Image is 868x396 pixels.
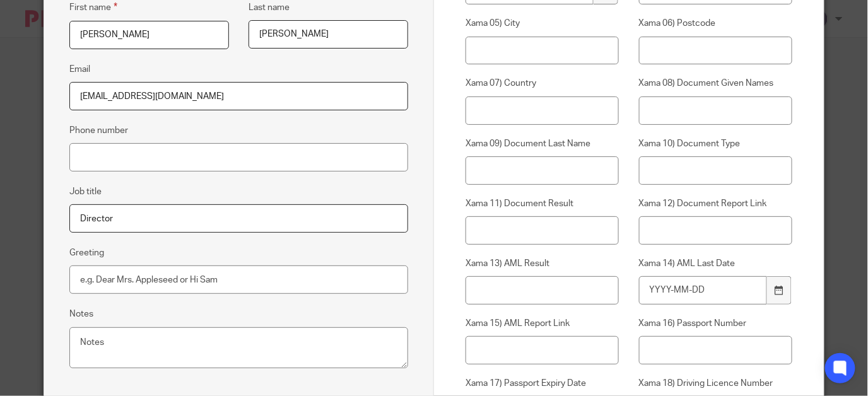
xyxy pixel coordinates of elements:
label: Xama 06) Postcode [639,17,792,30]
label: Xama 17) Passport Expiry Date [466,377,619,390]
label: Xama 05) City [466,17,619,30]
label: Notes [69,308,93,320]
label: Email [69,63,90,76]
label: Job title [69,185,102,198]
label: Xama 14) AML Last Date [639,257,792,270]
label: Xama 15) AML Report Link [466,317,619,330]
label: Xama 08) Document Given Names [639,77,792,90]
input: YYYY-MM-DD [639,276,767,305]
label: Xama 12) Document Report Link [639,197,792,210]
label: Xama 16) Passport Number [639,317,792,330]
label: Xama 11) Document Result [466,197,619,210]
label: Xama 07) Country [466,77,619,90]
label: Greeting [69,247,104,259]
label: Xama 18) Driving Licence Number [639,377,792,390]
label: Xama 09) Document Last Name [466,137,619,150]
label: Xama 13) AML Result [466,257,619,270]
label: Xama 10) Document Type [639,137,792,150]
label: Last name [249,1,290,14]
label: Phone number [69,124,128,137]
input: e.g. Dear Mrs. Appleseed or Hi Sam [69,265,408,294]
